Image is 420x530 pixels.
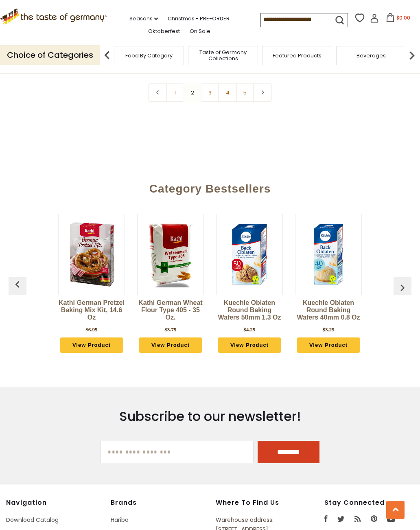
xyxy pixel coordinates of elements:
a: Featured Products [273,53,322,59]
h4: Stay Connected [324,499,414,507]
a: Seasons [129,14,158,23]
a: Kathi German Pretzel Baking Mix Kit, 14.6 oz [58,299,125,324]
a: 5 [236,83,254,102]
button: $0.00 [381,13,415,25]
span: $0.00 [396,14,410,21]
div: $3.75 [164,326,176,334]
h4: Navigation [6,499,104,507]
a: View Product [139,337,202,353]
img: next arrow [404,47,420,64]
a: Kuechle Oblaten Round Baking Wafers 50mm 1.3 oz [216,299,283,324]
img: Kuechle Oblaten Round Baking Wafers 40mm 0.8 oz [295,221,361,287]
a: Download Catalog [6,516,59,524]
a: 4 [219,83,237,102]
img: previous arrow [11,278,24,291]
a: View Product [60,337,123,353]
h3: Subscribe to our newsletter! [101,408,319,425]
img: Kathi German Wheat Flour Type 405 - 35 oz. [138,221,203,287]
img: Kathi German Pretzel Baking Mix Kit, 14.6 oz [59,221,125,287]
a: Kuechle Oblaten Round Baking Wafers 40mm 0.8 oz [295,299,362,324]
img: previous arrow [396,281,409,294]
div: $3.25 [322,326,334,334]
a: Food By Category [125,53,173,59]
div: $4.25 [243,326,255,334]
a: 1 [166,83,184,102]
a: View Product [218,337,281,353]
a: Kathi German Wheat Flour Type 405 - 35 oz. [137,299,204,324]
h4: Where to find us [216,499,293,507]
div: $6.95 [85,326,97,334]
h4: Brands [111,499,208,507]
a: Christmas - PRE-ORDER [168,14,230,23]
a: 3 [201,83,219,102]
div: Category Bestsellers [13,170,407,204]
a: View Product [297,337,360,353]
a: Taste of Germany Collections [190,49,256,61]
a: On Sale [190,27,210,36]
a: Haribo [111,516,129,524]
a: Oktoberfest [148,27,180,36]
img: Kuechle Oblaten Round Baking Wafers 50mm 1.3 oz [217,221,282,287]
img: previous arrow [99,47,115,64]
a: Beverages [357,53,386,59]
